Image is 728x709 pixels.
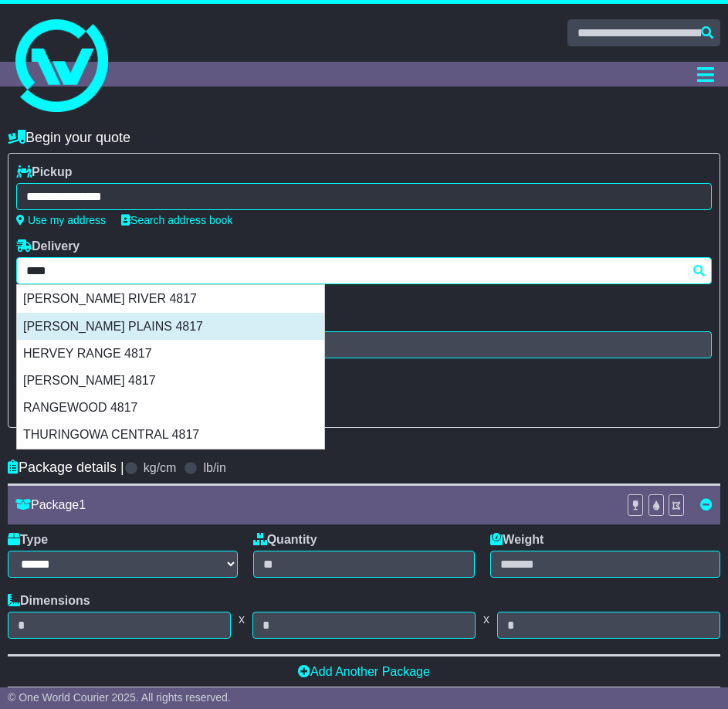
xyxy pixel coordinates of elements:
[17,394,324,421] div: RANGEWOOD 4817
[490,532,543,547] label: Weight
[8,497,619,512] div: Package
[8,532,48,547] label: Type
[17,313,324,340] div: [PERSON_NAME] PLAINS 4817
[476,612,497,626] span: x
[231,612,252,626] span: x
[8,130,720,146] h4: Begin your quote
[8,593,90,608] label: Dimensions
[8,460,124,476] h4: Package details |
[690,62,720,87] button: Toggle navigation
[144,460,177,475] label: kg/cm
[16,165,72,179] label: Pickup
[17,421,324,448] div: THURINGOWA CENTRAL 4817
[700,498,713,511] a: Remove this item
[17,340,324,367] div: HERVEY RANGE 4817
[16,214,106,226] a: Use my address
[16,257,712,284] typeahead: Please provide city
[298,665,430,678] a: Add Another Package
[253,532,317,547] label: Quantity
[79,498,86,511] span: 1
[16,239,80,253] label: Delivery
[121,214,232,226] a: Search address book
[8,691,231,704] span: © One World Courier 2025. All rights reserved.
[17,367,324,394] div: [PERSON_NAME] 4817
[203,460,225,475] label: lb/in
[17,285,324,312] div: [PERSON_NAME] RIVER 4817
